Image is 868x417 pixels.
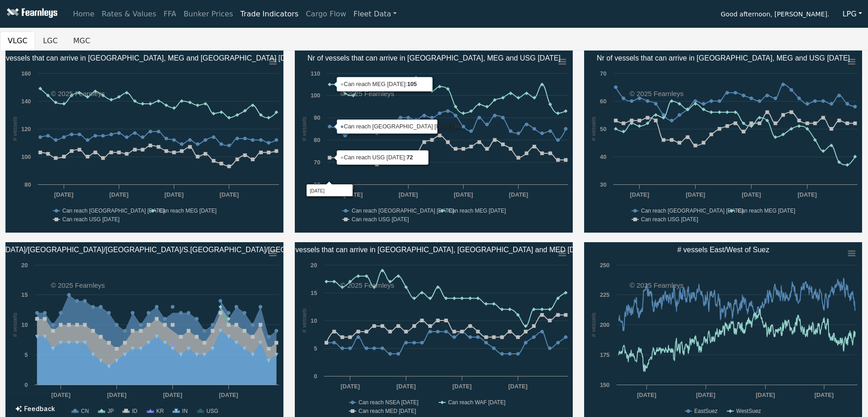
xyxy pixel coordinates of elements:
[308,54,561,62] text: Nr of vessels that can arrive in [GEOGRAPHIC_DATA], MEG and USG [DATE]
[340,123,344,130] tspan: ●
[314,159,320,166] text: 70
[694,408,717,414] text: EastSuez
[21,321,28,328] text: 10
[454,123,461,130] tspan: 86
[352,208,454,214] text: Can reach [GEOGRAPHIC_DATA] [DATE]
[452,383,471,390] text: [DATE]
[21,153,31,160] text: 100
[311,290,317,296] text: 15
[25,351,28,358] text: 5
[340,81,417,87] text: Can reach MEG [DATE]:
[641,208,743,214] text: Can reach [GEOGRAPHIC_DATA] [DATE]
[207,408,218,414] text: USG
[406,154,413,161] tspan: 72
[721,7,829,23] span: Good afternoon, [PERSON_NAME].
[164,191,183,198] text: [DATE]
[159,208,217,214] text: Can reach MEG [DATE]
[314,114,320,121] text: 90
[358,408,416,414] text: Can reach MED [DATE]
[5,51,283,233] svg: Nr of vessels that can arrive in Panama, MEG and USG in 30 days
[696,392,715,398] text: [DATE]
[448,399,505,406] text: Can reach WAF [DATE]
[21,291,28,298] text: 15
[21,262,28,269] text: 20
[311,92,320,99] text: 100
[163,392,182,398] text: [DATE]
[220,191,239,198] text: [DATE]
[600,153,606,160] text: 40
[630,281,684,289] text: © 2025 Fearnleys
[630,191,649,198] text: [DATE]
[686,191,705,198] text: [DATE]
[314,345,317,352] text: 5
[219,392,238,398] text: [DATE]
[310,188,324,193] tspan: [DATE]
[637,392,656,398] text: [DATE]
[69,5,98,23] a: Home
[340,154,344,161] tspan: ●
[343,191,363,198] text: [DATE]
[590,117,597,141] text: # vessels
[51,90,105,97] text: © 2025 Fearnleys
[797,191,817,198] text: [DATE]
[295,51,573,233] svg: Nr of vessels that can arrive in Panama, MEG and USG in 20 days
[448,208,506,214] text: Can reach MEG [DATE]
[278,246,590,254] text: Nr of vessels that can arrive in [GEOGRAPHIC_DATA], [GEOGRAPHIC_DATA] and MED [DATE]
[25,381,28,388] text: 0
[590,313,597,337] text: # vessels
[584,51,862,233] svg: Nr of vessels that can arrive in Panama, MEG and USG in 10 days
[600,98,606,105] text: 60
[454,191,473,198] text: [DATE]
[98,5,160,23] a: Rates & Values
[109,191,128,198] text: [DATE]
[54,191,73,198] text: [DATE]
[21,70,31,77] text: 160
[21,98,31,105] text: 140
[132,408,137,414] text: ID
[107,408,114,414] text: JP
[66,31,98,51] button: MGC
[314,137,320,143] text: 80
[340,90,394,97] text: © 2025 Fearnleys
[352,216,409,223] text: Can reach USG [DATE]
[600,321,610,328] text: 200
[21,126,31,132] text: 120
[182,408,187,414] text: IN
[51,281,105,289] text: © 2025 Fearnleys
[600,126,606,132] text: 50
[314,373,317,380] text: 0
[397,383,416,390] text: [DATE]
[677,246,769,254] text: # vessels East/West of Suez
[81,408,89,414] text: CN
[107,392,126,398] text: [DATE]
[51,392,71,398] text: [DATE]
[340,281,394,289] text: © 2025 Fearnleys
[358,399,419,406] text: Can reach NSEA [DATE]
[600,181,606,188] text: 30
[756,392,775,398] text: [DATE]
[180,5,237,23] a: Bunker Prices
[600,262,610,269] text: 250
[311,262,317,269] text: 20
[340,123,461,130] text: Can reach [GEOGRAPHIC_DATA] [DATE]:
[837,5,868,23] button: LPG
[35,31,65,51] button: LGC
[742,191,761,198] text: [DATE]
[160,5,180,23] a: FFA
[350,5,400,23] a: Fleet Data
[25,181,31,188] text: 80
[641,216,698,223] text: Can reach USG [DATE]
[597,54,850,62] text: Nr of vessels that can arrive in [GEOGRAPHIC_DATA], MEG and USG [DATE]
[509,191,528,198] text: [DATE]
[600,70,606,77] text: 70
[341,383,360,390] text: [DATE]
[399,191,418,198] text: [DATE]
[600,291,610,298] text: 225
[156,408,164,414] text: KR
[814,392,833,398] text: [DATE]
[600,381,610,388] text: 150
[237,5,302,23] a: Trade Indicators
[11,313,18,337] text: # vessels
[11,117,18,141] text: # vessels
[630,90,684,97] text: © 2025 Fearnleys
